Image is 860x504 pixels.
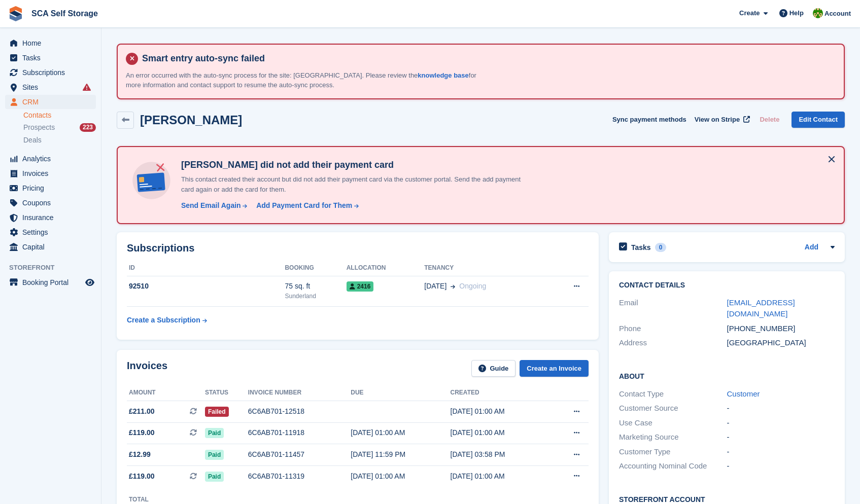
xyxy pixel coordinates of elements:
th: Invoice number [248,385,351,401]
a: menu [5,225,96,239]
div: 75 sq. ft [285,281,346,292]
span: Account [824,9,851,19]
a: menu [5,166,96,181]
a: knowledge base [418,71,468,79]
a: Deals [23,135,96,146]
th: Status [205,385,248,401]
div: Email [619,297,727,320]
div: 6C6AB701-12518 [248,406,351,417]
h2: Tasks [631,243,651,252]
div: 223 [80,123,96,132]
th: Due [351,385,450,401]
th: Allocation [347,260,425,276]
span: CRM [22,95,83,109]
div: Add Payment Card for Them [256,200,352,211]
h4: [PERSON_NAME] did not add their payment card [177,159,532,171]
a: menu [5,240,96,254]
h4: Smart entry auto-sync failed [138,53,836,64]
span: Tasks [22,51,83,65]
img: Sam Chapman [813,8,823,18]
th: Created [451,385,550,401]
span: £119.00 [129,427,155,438]
p: This contact created their account but did not add their payment card via the customer portal. Se... [177,174,532,194]
span: Storefront [9,263,101,273]
th: Amount [127,385,205,401]
span: Coupons [22,196,83,210]
span: Help [789,8,804,18]
span: Ongoing [459,282,486,290]
a: Prospects 223 [23,122,96,133]
div: [PHONE_NUMBER] [727,323,835,335]
div: [DATE] 11:59 PM [351,449,450,460]
span: £12.99 [129,449,151,460]
div: 92510 [127,281,285,292]
div: - [727,417,835,429]
span: Paid [205,450,224,460]
div: - [727,460,835,472]
a: menu [5,80,96,94]
h2: Subscriptions [127,242,589,254]
div: [GEOGRAPHIC_DATA] [727,337,835,349]
div: Sunderland [285,292,346,301]
div: Marketing Source [619,431,727,443]
div: 0 [655,243,667,252]
div: Use Case [619,417,727,429]
h2: Invoices [127,360,167,377]
h2: [PERSON_NAME] [140,113,242,127]
a: Create a Subscription [127,311,207,330]
a: menu [5,36,96,50]
div: Accounting Nominal Code [619,460,727,472]
th: ID [127,260,285,276]
a: menu [5,275,96,290]
div: Send Email Again [181,200,241,211]
button: Delete [755,112,783,128]
div: Customer Type [619,446,727,458]
a: [EMAIL_ADDRESS][DOMAIN_NAME] [727,298,795,318]
span: 2416 [347,281,374,292]
div: - [727,446,835,458]
a: menu [5,152,96,166]
span: Home [22,36,83,50]
a: View on Stripe [691,112,752,128]
span: Create [739,8,760,18]
span: Prospects [23,123,55,132]
span: £119.00 [129,471,155,482]
div: Phone [619,323,727,335]
div: [DATE] 01:00 AM [451,471,550,482]
span: Pricing [22,181,83,195]
i: Smart entry sync failures have occurred [83,83,91,91]
div: Total [129,495,155,504]
a: Add Payment Card for Them [252,200,360,211]
div: 6C6AB701-11918 [248,427,351,438]
span: Settings [22,225,83,239]
a: menu [5,65,96,80]
a: Contacts [23,111,96,120]
span: Subscriptions [22,65,83,80]
div: [DATE] 01:00 AM [351,427,450,438]
div: 6C6AB701-11319 [248,471,351,482]
span: Paid [205,472,224,482]
span: Analytics [22,152,83,166]
th: Tenancy [424,260,546,276]
th: Booking [285,260,346,276]
h2: Storefront Account [619,494,835,504]
div: 6C6AB701-11457 [248,449,351,460]
a: Edit Contact [792,112,845,128]
div: [DATE] 01:00 AM [351,471,450,482]
img: stora-icon-8386f47178a22dfd0bd8f6a31ec36ba5ce8667c1dd55bd0f319d3a0aa187defe.svg [8,6,23,21]
a: menu [5,196,96,210]
span: Insurance [22,210,83,225]
span: Failed [205,407,229,417]
a: SCA Self Storage [27,5,102,22]
a: Guide [471,360,516,377]
span: View on Stripe [695,115,740,125]
div: [DATE] 03:58 PM [451,449,550,460]
div: Customer Source [619,403,727,414]
img: no-card-linked-e7822e413c904bf8b177c4d89f31251c4716f9871600ec3ca5bfc59e148c83f4.svg [130,159,173,202]
div: Contact Type [619,388,727,400]
div: - [727,403,835,414]
span: £211.00 [129,406,155,417]
span: Deals [23,135,42,145]
h2: Contact Details [619,281,835,290]
div: Address [619,337,727,349]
